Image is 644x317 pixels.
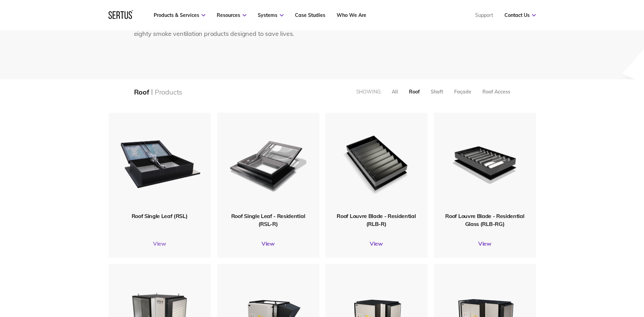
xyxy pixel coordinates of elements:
a: View [217,240,319,247]
a: View [434,240,536,247]
a: View [325,240,428,247]
div: Products [155,88,182,96]
a: Who We Are [337,12,366,18]
div: All [392,89,398,95]
a: Resources [217,12,246,18]
span: Roof Louvre Blade - Residential Glass (RLB-RG) [445,212,524,227]
a: Systems [258,12,284,18]
div: Roof [409,89,420,95]
div: Roof [134,88,149,96]
div: Roof Access [482,89,510,95]
a: Support [475,12,493,18]
a: Contact Us [504,12,536,18]
div: Showing: [356,89,381,95]
span: Roof Louvre Blade - Residential (RLB-R) [337,212,416,227]
a: Products & Services [154,12,205,18]
div: Façade [454,89,471,95]
a: Case Studies [295,12,325,18]
iframe: Chat Widget [610,284,644,317]
a: View [109,240,211,247]
span: Roof Single Leaf (RSL) [132,212,188,219]
span: Roof Single Leaf - Residential (RSL-R) [231,212,305,227]
div: Shaft [431,89,443,95]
